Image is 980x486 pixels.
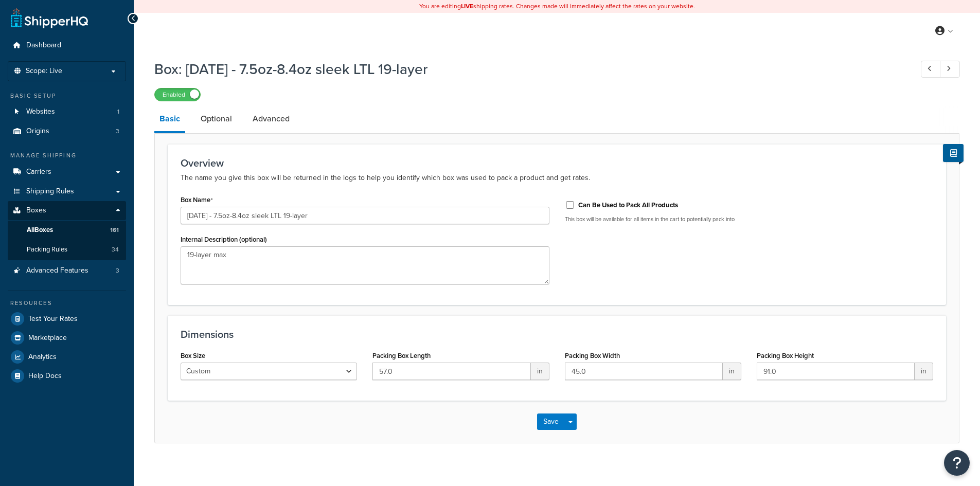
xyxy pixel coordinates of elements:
li: Packing Rules [8,240,126,259]
a: Websites1 [8,102,126,121]
textarea: 19-layer max [181,246,549,284]
div: Resources [8,299,126,308]
label: Can Be Used to Pack All Products [578,201,678,210]
button: Show Help Docs [943,144,964,162]
span: 3 [116,266,119,275]
label: Enabled [155,88,200,101]
a: Carriers [8,163,126,182]
a: Advanced Features3 [8,261,126,280]
span: Shipping Rules [26,187,74,196]
span: in [915,363,933,380]
a: Test Your Rates [8,310,126,328]
a: Previous Record [921,61,941,78]
a: Shipping Rules [8,182,126,201]
li: Boxes [8,201,126,260]
span: All Boxes [27,226,53,235]
span: 34 [112,245,119,254]
span: Carriers [26,168,51,176]
span: Websites [26,107,55,116]
li: Advanced Features [8,261,126,280]
a: Help Docs [8,367,126,385]
b: LIVE [461,2,473,11]
li: Origins [8,122,126,141]
button: Save [537,413,565,430]
a: Advanced [247,106,295,131]
p: This box will be available for all items in the cart to potentially pack into [565,215,934,223]
label: Internal Description (optional) [181,236,267,243]
span: Analytics [28,353,57,362]
label: Box Name [181,196,213,204]
h3: Dimensions [181,329,933,340]
span: in [531,363,549,380]
a: Origins3 [8,122,126,141]
h1: Box: [DATE] - 7.5oz-8.4oz sleek LTL 19-layer [154,59,902,79]
span: 161 [110,226,119,235]
span: Dashboard [26,41,61,50]
span: Test Your Rates [28,315,78,323]
span: Advanced Features [26,266,88,275]
a: Next Record [940,61,960,78]
label: Packing Box Width [565,352,620,359]
button: Open Resource Center [944,450,970,476]
a: Marketplace [8,329,126,347]
label: Box Size [181,352,205,359]
div: Basic Setup [8,92,126,100]
span: Marketplace [28,334,67,343]
h3: Overview [181,157,933,169]
span: Packing Rules [27,245,67,254]
a: Optional [195,106,237,131]
a: AllBoxes161 [8,221,126,240]
a: Dashboard [8,36,126,55]
p: The name you give this box will be returned in the logs to help you identify which box was used t... [181,172,933,184]
label: Packing Box Height [757,352,814,359]
span: in [723,363,741,380]
a: Analytics [8,348,126,366]
a: Boxes [8,201,126,220]
span: Scope: Live [26,67,62,76]
li: Websites [8,102,126,121]
label: Packing Box Length [372,352,431,359]
span: 3 [116,127,119,136]
span: Origins [26,127,49,136]
span: Boxes [26,206,46,215]
div: Manage Shipping [8,151,126,160]
a: Basic [154,106,185,133]
span: 1 [117,107,119,116]
span: Help Docs [28,372,62,381]
a: Packing Rules34 [8,240,126,259]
